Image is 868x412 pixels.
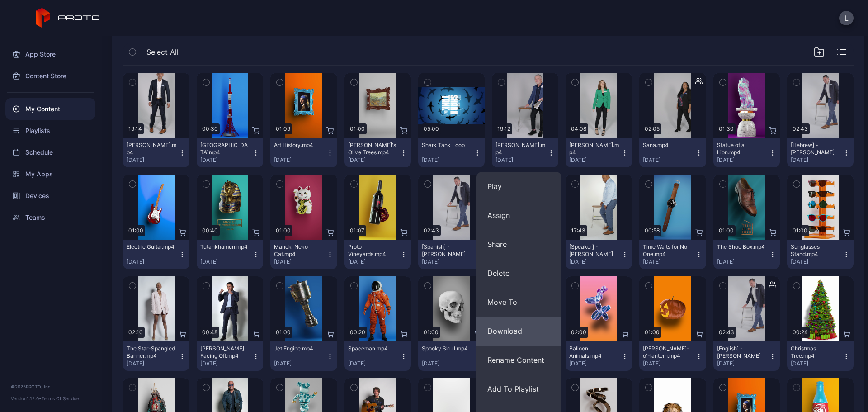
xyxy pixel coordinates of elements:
div: [Spanish] - Drew [422,243,472,258]
button: Statue of a Lion.mp4[DATE] [713,138,780,167]
div: [DATE] [643,258,695,265]
div: [DATE] [569,156,621,164]
span: Version 1.12.0 • [11,396,42,401]
div: Christmas Tree.mp4 [791,345,840,360]
div: [DATE] [127,360,179,367]
button: Move To [476,288,561,317]
div: The Shoe Box.mp4 [717,243,767,251]
button: Play [476,172,561,201]
button: [Spanish] - [PERSON_NAME][DATE] [418,240,485,269]
button: Delete [476,259,561,288]
button: Christmas Tree.mp4[DATE] [787,341,854,371]
div: [DATE] [791,258,843,265]
div: [DATE] [348,156,400,164]
button: Proto Vineyards.mp4[DATE] [344,240,411,269]
div: Jack-o'-lantern.mp4 [643,345,693,360]
div: Balloon Animals.mp4 [569,345,619,360]
div: [DATE] [422,258,474,265]
div: Manny Pacquiao Facing Off.mp4 [200,345,250,360]
div: [English] - Drew [717,345,767,360]
button: Download [476,317,561,346]
div: [DATE] [200,156,252,164]
div: [DATE] [274,156,326,164]
button: Balloon Animals.mp4[DATE] [566,341,632,371]
span: Select All [146,47,179,57]
div: [DATE] [717,258,769,265]
div: [DATE] [569,360,621,367]
div: [DATE] [348,258,400,265]
div: [Speaker] - Robert ESO [569,243,619,258]
button: Assign [476,201,561,230]
button: [Hebrew] - [PERSON_NAME][DATE] [787,138,854,167]
div: Proto Vineyards.mp4 [348,243,398,258]
button: [GEOGRAPHIC_DATA]mp4[DATE] [197,138,263,167]
button: Maneki Neko Cat.mp4[DATE] [270,240,337,269]
button: Jet Engine.mp4[DATE] [270,341,337,371]
button: Share [476,230,561,259]
div: [DATE] [127,258,179,265]
div: Maneki Neko Cat.mp4 [274,243,324,258]
div: Sana.mp4 [643,142,693,149]
a: Terms Of Service [42,396,79,401]
button: [PERSON_NAME]'s Olive Trees.mp4[DATE] [344,138,411,167]
div: [Hebrew] - Drew [791,142,840,156]
button: Sunglasses Stand.mp4[DATE] [787,240,854,269]
a: My Content [5,98,95,120]
div: [DATE] [422,360,474,367]
div: [DATE] [127,156,179,164]
a: Devices [5,185,95,207]
a: Playlists [5,120,95,142]
div: The Star-Spangled Banner.mp4 [127,345,176,360]
div: Jessica.mp4 [569,142,619,156]
a: Schedule [5,142,95,163]
button: Sana.mp4[DATE] [639,138,706,167]
div: Spooky Skull.mp4 [422,345,472,352]
a: App Store [5,43,95,65]
div: [DATE] [274,360,326,367]
a: Content Store [5,65,95,87]
button: Art History.mp4[DATE] [270,138,337,167]
div: Time Waits for No One.mp4 [643,243,693,258]
a: Teams [5,207,95,228]
div: Electric Guitar.mp4 [127,243,176,251]
div: Shark Tank Loop [422,142,472,149]
button: The Star-Spangled Banner.mp4[DATE] [123,341,189,371]
button: Spooky Skull.mp4[DATE] [418,341,485,371]
div: Tutankhamun.mp4 [200,243,250,251]
div: Spaceman.mp4 [348,345,398,352]
a: My Apps [5,163,95,185]
button: [PERSON_NAME]-o'-lantern.mp4[DATE] [639,341,706,371]
div: Jet Engine.mp4 [274,345,324,352]
button: Time Waits for No One.mp4[DATE] [639,240,706,269]
div: [DATE] [274,258,326,265]
div: Tokyo Tower.mp4 [200,142,250,156]
button: [PERSON_NAME].mp4[DATE] [123,138,189,167]
div: [DATE] [569,258,621,265]
div: Van Gogh's Olive Trees.mp4 [348,142,398,156]
div: [DATE] [717,360,769,367]
button: The Shoe Box.mp4[DATE] [713,240,780,269]
div: Statue of a Lion.mp4 [717,142,767,156]
button: Electric Guitar.mp4[DATE] [123,240,189,269]
div: [DATE] [643,360,695,367]
div: [DATE] [200,258,252,265]
button: Tutankhamun.mp4[DATE] [197,240,263,269]
div: [DATE] [791,156,843,164]
button: L [839,11,854,25]
div: [DATE] [791,360,843,367]
div: [DATE] [200,360,252,367]
button: [Speaker] - [PERSON_NAME][DATE] [566,240,632,269]
div: Saurin Patel.mp4 [127,142,176,156]
div: [DATE] [348,360,400,367]
button: Spaceman.mp4[DATE] [344,341,411,371]
button: [PERSON_NAME].mp4[DATE] [566,138,632,167]
div: [DATE] [422,156,474,164]
div: Sunglasses Stand.mp4 [791,243,840,258]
